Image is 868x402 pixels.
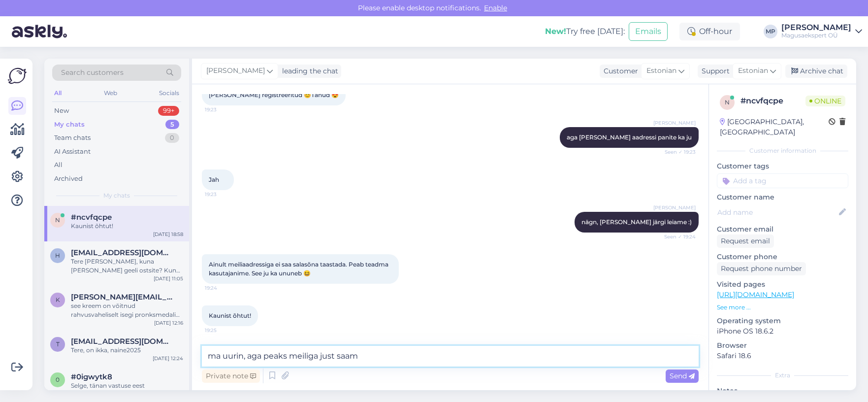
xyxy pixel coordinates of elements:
span: [PERSON_NAME] [653,204,696,211]
input: Add a tag [717,173,848,188]
div: Web [102,87,119,100]
span: 19:25 [205,327,242,334]
button: Emails [629,22,668,41]
div: Customer information [717,146,848,155]
div: [DATE] 11:05 [154,275,183,282]
img: Askly Logo [8,67,27,85]
span: Estonian [646,66,676,76]
div: Tere [PERSON_NAME], kuna [PERSON_NAME] geeli ostsite? Kuna tegemist on loodusliku geeliga 97% ja ... [71,257,183,275]
span: n [725,99,730,106]
span: [PERSON_NAME] registreeritud 😊Tänud 😍 [209,91,339,99]
span: Online [805,96,845,106]
span: #0igwytk8 [71,372,112,381]
div: [DATE] 12:24 [153,355,183,362]
textarea: ma uurin, aga peaks meiliga just saam [202,346,699,367]
span: Kaunist õhtut! [209,312,251,319]
div: MP [764,25,777,38]
span: helivosumets@gmail.com [71,248,173,257]
div: Kaunist õhtut! [71,222,183,231]
div: Private note [202,369,260,383]
span: Estonian [738,66,768,76]
a: [URL][DOMAIN_NAME] [717,290,794,299]
div: [DATE] 12:16 [154,319,183,327]
p: Customer phone [717,252,848,262]
span: k [56,296,60,303]
div: Customer [600,66,638,76]
span: Seen ✓ 19:24 [659,233,696,240]
div: see kreem on võitnud rahvusvaheliselt isegi pronksmedali niisutavate kreemide kategoorias [PERSON... [71,301,183,319]
div: 99+ [158,106,179,116]
span: Enable [481,3,510,12]
div: [GEOGRAPHIC_DATA], [GEOGRAPHIC_DATA] [720,117,829,137]
div: My chats [54,120,85,130]
div: Request email [717,234,774,248]
span: tiinamartsoo@yahoo.com [71,337,173,346]
span: Send [670,371,695,380]
input: Add name [717,207,837,218]
div: Socials [157,87,181,100]
div: Tere, on ikka, naine2025 [71,346,183,355]
p: Safari 18.6 [717,351,848,361]
p: Customer email [717,224,848,234]
span: My chats [103,191,130,200]
div: AI Assistant [54,147,91,157]
div: Magusaekspert OÜ [781,32,851,39]
span: 19:23 [205,106,242,113]
span: h [55,252,60,259]
div: Try free [DATE]: [545,26,625,37]
span: t [56,340,60,348]
span: Ainult meiliaadressiga ei saa salasõna taastada. Peab teadma kasutajanime. See ju ka ununeb 😆 [209,261,390,277]
span: Jah [209,176,219,183]
div: Archived [54,174,83,184]
p: Notes [717,386,848,396]
div: 5 [165,120,179,130]
div: leading the chat [278,66,338,76]
span: 19:24 [205,284,242,292]
span: [PERSON_NAME] [653,119,696,127]
b: New! [545,27,566,36]
span: karmen.preimann@gmail.com [71,293,173,301]
div: # ncvfqcpe [740,95,805,107]
div: Archive chat [785,65,847,78]
p: Operating system [717,316,848,326]
div: Off-hour [679,23,740,40]
p: iPhone OS 18.6.2 [717,326,848,336]
div: Extra [717,371,848,380]
div: All [54,160,63,170]
p: Customer name [717,192,848,202]
a: [PERSON_NAME]Magusaekspert OÜ [781,24,862,39]
div: [PERSON_NAME] [781,24,851,32]
span: Seen ✓ 19:23 [659,148,696,156]
p: Customer tags [717,161,848,171]
div: Team chats [54,133,91,143]
div: Request phone number [717,262,806,275]
div: [DATE] 18:58 [153,231,183,238]
span: 19:23 [205,191,242,198]
div: All [52,87,64,100]
span: n [55,216,60,224]
p: Browser [717,340,848,351]
span: Search customers [61,67,124,78]
span: 0 [56,376,60,383]
p: Visited pages [717,279,848,290]
span: #ncvfqcpe [71,213,112,222]
div: Selge, tänan vastuse eest [71,381,183,390]
span: nägn, [PERSON_NAME] järgi leiame :) [581,218,692,226]
div: New [54,106,69,116]
p: See more ... [717,303,848,312]
span: [PERSON_NAME] [206,66,265,76]
div: 0 [165,133,179,143]
div: Support [698,66,730,76]
span: aga [PERSON_NAME] aadressi panite ka ju [567,134,692,141]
